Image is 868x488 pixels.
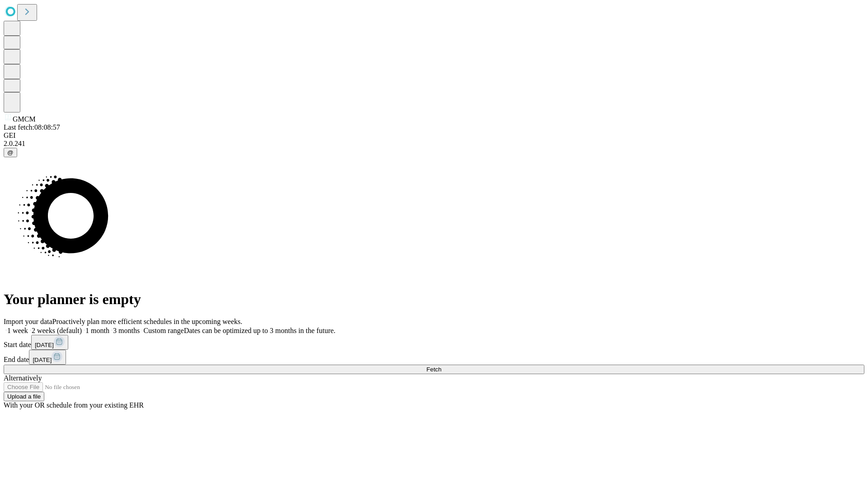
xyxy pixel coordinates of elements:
[4,140,864,148] div: 2.0.241
[4,131,864,140] div: GEI
[85,327,109,334] span: 1 month
[4,350,864,365] div: End date
[7,327,28,334] span: 1 week
[4,365,864,374] button: Fetch
[7,149,14,156] span: @
[13,115,36,123] span: GMCM
[4,148,17,157] button: @
[31,335,68,350] button: [DATE]
[4,374,42,382] span: Alternatively
[35,342,54,348] span: [DATE]
[4,318,52,325] span: Import your data
[426,366,441,373] span: Fetch
[184,327,335,334] span: Dates can be optimized up to 3 months in the future.
[4,291,864,308] h1: Your planner is empty
[52,318,242,325] span: Proactively plan more efficient schedules in the upcoming weeks.
[113,327,140,334] span: 3 months
[32,327,82,334] span: 2 weeks (default)
[29,350,66,365] button: [DATE]
[143,327,184,334] span: Custom range
[4,392,44,401] button: Upload a file
[4,401,144,409] span: With your OR schedule from your existing EHR
[4,335,864,350] div: Start date
[33,357,52,363] span: [DATE]
[4,123,60,131] span: Last fetch: 08:08:57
